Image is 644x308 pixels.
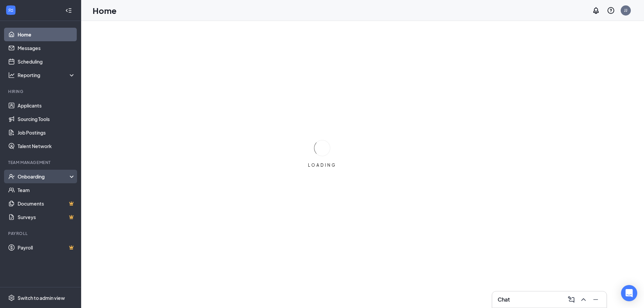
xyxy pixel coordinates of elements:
a: Talent Network [18,139,75,153]
a: Home [18,28,75,41]
h3: Chat [498,296,510,303]
button: ChevronUp [578,294,589,305]
svg: WorkstreamLogo [7,7,14,14]
div: Payroll [8,231,74,236]
a: Applicants [18,99,75,112]
svg: QuestionInfo [607,6,615,15]
a: PayrollCrown [18,241,75,254]
button: ComposeMessage [566,294,577,305]
div: Switch to admin view [18,294,65,301]
div: Hiring [8,89,74,94]
a: Sourcing Tools [18,112,75,126]
a: Job Postings [18,126,75,139]
a: Team [18,183,75,197]
a: SurveysCrown [18,210,75,224]
svg: Collapse [65,7,72,14]
button: Minimize [590,294,601,305]
div: Onboarding [18,173,70,180]
svg: Minimize [592,295,600,304]
a: Messages [18,41,75,55]
a: DocumentsCrown [18,197,75,210]
svg: Notifications [592,6,600,15]
div: Reporting [18,72,76,78]
svg: ComposeMessage [567,295,575,304]
svg: Analysis [8,72,15,78]
div: LOADING [305,162,339,168]
a: Scheduling [18,55,75,68]
h1: Home [93,5,117,16]
svg: UserCheck [8,173,15,180]
div: JJ [624,7,627,13]
svg: Settings [8,294,15,301]
div: Team Management [8,160,74,165]
svg: ChevronUp [579,295,588,304]
div: Open Intercom Messenger [621,285,637,301]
